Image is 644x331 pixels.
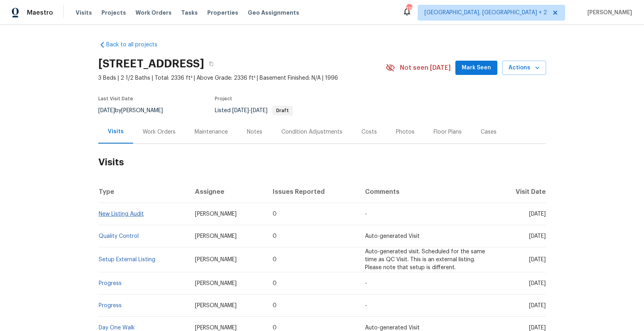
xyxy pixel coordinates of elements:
[529,257,546,262] span: [DATE]
[455,61,497,75] button: Mark Seen
[273,233,277,239] span: 0
[400,64,451,72] span: Not seen [DATE]
[189,181,266,203] th: Assignee
[273,257,277,262] span: 0
[98,106,172,115] div: by [PERSON_NAME]
[529,325,546,331] span: [DATE]
[99,325,135,331] a: Day One Walk
[99,281,122,286] a: Progress
[273,108,292,113] span: Draft
[98,60,204,68] h2: [STREET_ADDRESS]
[136,9,172,17] span: Work Orders
[266,181,359,203] th: Issues Reported
[195,233,237,239] span: [PERSON_NAME]
[281,128,342,136] div: Condition Adjustments
[508,63,540,73] span: Actions
[215,108,293,113] span: Listed
[424,9,547,17] span: [GEOGRAPHIC_DATA], [GEOGRAPHIC_DATA] + 2
[273,303,277,308] span: 0
[232,108,268,113] span: -
[365,249,485,270] span: Auto-generated visit. Scheduled for the same time as QC Visit. This is an external listing. Pleas...
[195,257,237,262] span: [PERSON_NAME]
[396,128,415,136] div: Photos
[584,9,632,17] span: [PERSON_NAME]
[27,9,53,17] span: Maestro
[273,325,277,331] span: 0
[434,128,462,136] div: Floor Plans
[207,9,238,17] span: Properties
[273,211,277,217] span: 0
[195,303,237,308] span: [PERSON_NAME]
[215,96,232,101] span: Project
[247,128,262,136] div: Notes
[273,281,277,286] span: 0
[108,128,124,136] div: Visits
[99,211,144,217] a: New Listing Audit
[98,41,174,49] a: Back to all projects
[493,181,546,203] th: Visit Date
[204,57,218,71] button: Copy Address
[251,108,268,113] span: [DATE]
[365,303,367,308] span: -
[502,61,546,75] button: Actions
[98,74,386,82] span: 3 Beds | 2 1/2 Baths | Total: 2336 ft² | Above Grade: 2336 ft² | Basement Finished: N/A | 1996
[98,181,189,203] th: Type
[406,5,412,13] div: 118
[195,128,228,136] div: Maintenance
[248,9,299,17] span: Geo Assignments
[232,108,249,113] span: [DATE]
[361,128,377,136] div: Costs
[98,108,115,113] span: [DATE]
[195,281,237,286] span: [PERSON_NAME]
[365,281,367,286] span: -
[365,211,367,217] span: -
[181,10,198,15] span: Tasks
[529,303,546,308] span: [DATE]
[529,281,546,286] span: [DATE]
[195,211,237,217] span: [PERSON_NAME]
[365,325,420,331] span: Auto-generated Visit
[98,96,133,101] span: Last Visit Date
[76,9,92,17] span: Visits
[99,233,139,239] a: Quality Control
[99,303,122,308] a: Progress
[529,211,546,217] span: [DATE]
[462,63,491,73] span: Mark Seen
[195,325,237,331] span: [PERSON_NAME]
[101,9,126,17] span: Projects
[99,257,155,262] a: Setup External Listing
[529,233,546,239] span: [DATE]
[143,128,176,136] div: Work Orders
[98,144,546,181] h2: Visits
[365,233,420,239] span: Auto-generated Visit
[481,128,497,136] div: Cases
[359,181,493,203] th: Comments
